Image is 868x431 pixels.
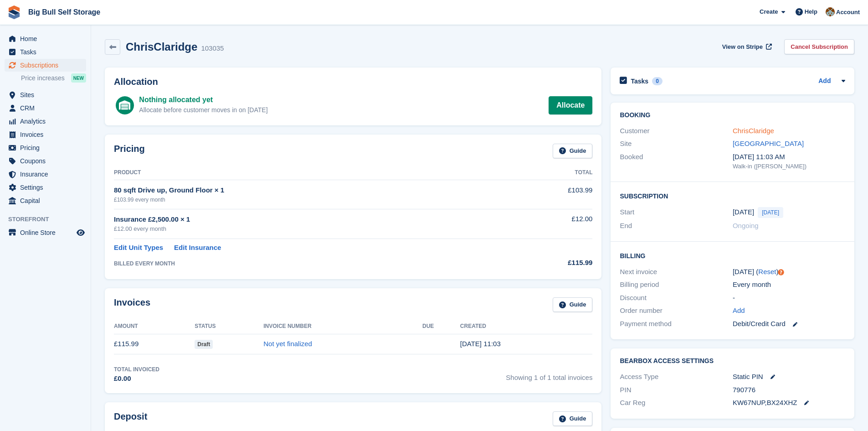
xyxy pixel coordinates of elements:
[620,139,732,149] div: Site
[620,191,845,200] h2: Subscription
[733,207,754,218] time: 2025-08-22 00:00:00 UTC
[422,319,460,334] th: Due
[20,168,75,181] span: Insurance
[733,385,845,395] div: 790776
[733,293,845,303] div: -
[505,166,592,180] th: Total
[5,32,86,45] a: menu
[620,112,845,119] h2: Booking
[114,166,505,180] th: Product
[114,319,195,334] th: Amount
[620,319,732,329] div: Payment method
[174,243,221,253] a: Edit Insurance
[733,306,745,316] a: Add
[20,46,75,58] span: Tasks
[733,372,845,382] div: Static PIN
[733,152,845,162] div: [DATE] 11:03 AM
[733,267,845,277] div: [DATE] ( )
[114,196,505,204] div: £103.99 every month
[620,221,732,231] div: End
[826,7,835,16] img: Mike Llewellen Palmer
[114,243,163,253] a: Edit Unit Types
[20,102,75,114] span: CRM
[5,181,86,194] a: menu
[620,267,732,277] div: Next invoice
[20,128,75,141] span: Invoices
[114,411,147,426] h2: Deposit
[460,340,501,348] time: 2025-08-22 10:03:38 UTC
[733,127,774,135] a: ChrisClaridge
[20,141,75,154] span: Pricing
[114,185,505,196] div: 80 sqft Drive up, Ground Floor × 1
[818,76,831,87] a: Add
[21,73,86,83] a: Price increases NEW
[114,365,159,374] div: Total Invoiced
[620,251,845,260] h2: Billing
[5,168,86,181] a: menu
[5,155,86,167] a: menu
[733,319,845,329] div: Debit/Credit Card
[21,74,65,83] span: Price increases
[139,94,267,105] div: Nothing allocated yet
[620,126,732,136] div: Customer
[505,180,592,209] td: £103.99
[733,222,759,229] span: Ongoing
[760,7,778,16] span: Create
[553,411,593,426] a: Guide
[719,39,774,54] a: View on Stripe
[5,194,86,207] a: menu
[620,398,732,408] div: Car Reg
[553,144,593,159] a: Guide
[263,340,312,348] a: Not yet finalized
[20,88,75,101] span: Sites
[201,43,224,54] div: 103035
[20,155,75,167] span: Coupons
[71,73,86,83] div: NEW
[620,280,732,290] div: Billing period
[620,152,732,171] div: Booked
[20,194,75,207] span: Capital
[620,385,732,395] div: PIN
[8,215,91,224] span: Storefront
[553,297,593,312] a: Guide
[784,39,854,54] a: Cancel Subscription
[620,293,732,303] div: Discount
[5,128,86,141] a: menu
[195,319,263,334] th: Status
[7,5,21,19] img: stora-icon-8386f47178a22dfd0bd8f6a31ec36ba5ce8667c1dd55bd0f319d3a0aa187defe.svg
[5,88,86,101] a: menu
[5,115,86,128] a: menu
[20,115,75,128] span: Analytics
[114,334,195,354] td: £115.99
[20,32,75,45] span: Home
[114,144,145,159] h2: Pricing
[5,59,86,72] a: menu
[733,398,845,408] div: KW67NUP,BX24XHZ
[620,358,845,365] h2: BearBox Access Settings
[25,5,104,20] a: Big Bull Self Storage
[5,226,86,239] a: menu
[139,105,267,115] div: Allocate before customer moves in on [DATE]
[722,42,763,52] span: View on Stripe
[620,372,732,382] div: Access Type
[758,207,783,218] span: [DATE]
[733,280,845,290] div: Every month
[114,260,505,268] div: BILLED EVERY MONTH
[505,209,592,239] td: £12.00
[20,226,75,239] span: Online Store
[20,181,75,194] span: Settings
[460,319,593,334] th: Created
[620,306,732,316] div: Order number
[114,77,592,87] h2: Allocation
[5,46,86,58] a: menu
[114,214,505,225] div: Insurance £2,500.00 × 1
[758,268,776,275] a: Reset
[836,8,860,17] span: Account
[631,77,648,85] h2: Tasks
[114,374,159,384] div: £0.00
[75,227,86,238] a: Preview store
[195,340,213,349] span: Draft
[126,41,197,53] h2: ChrisClaridge
[733,162,845,171] div: Walk-in ([PERSON_NAME])
[652,77,663,85] div: 0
